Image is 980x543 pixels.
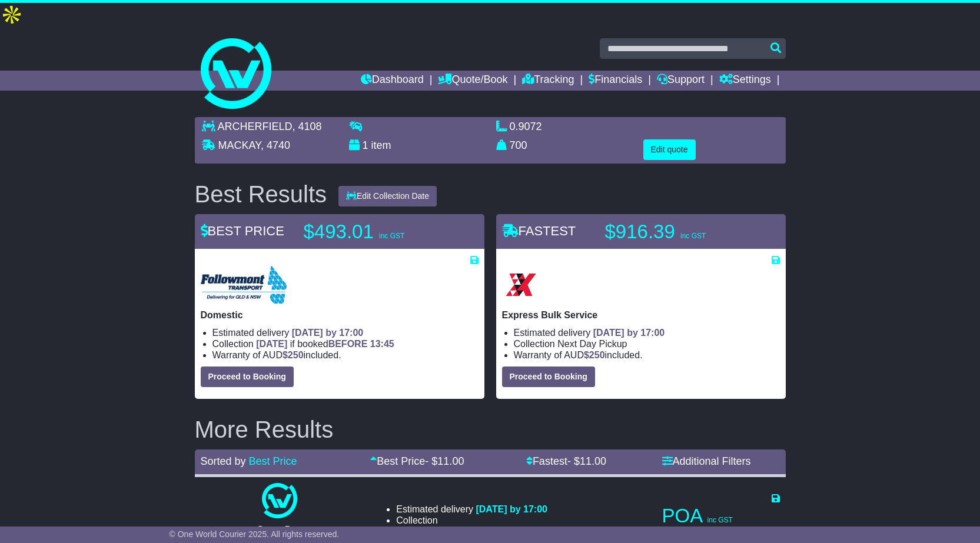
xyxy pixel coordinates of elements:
[338,186,437,206] button: Edit Collection Date
[249,455,297,467] a: Best Price
[662,504,780,528] p: POA
[218,121,293,132] span: ARCHERFIELD
[719,71,771,91] a: Settings
[201,309,479,321] p: Domestic
[212,327,479,338] li: Estimated delivery
[256,339,287,349] span: [DATE]
[293,121,322,132] span: , 4108
[363,139,368,151] span: 1
[201,266,287,304] img: Followmont Transport: Domestic
[526,455,606,467] a: Fastest- $11.00
[589,350,605,360] span: 250
[361,71,424,91] a: Dashboard
[580,455,606,467] span: 11.00
[567,455,606,467] span: - $
[288,350,304,360] span: 250
[662,455,751,467] a: Additional Filters
[370,455,464,467] a: Best Price- $11.00
[218,139,261,151] span: MACKAY
[195,417,786,442] h2: More Results
[522,71,574,91] a: Tracking
[396,515,547,526] li: Collection
[476,504,547,514] span: [DATE] by 17:00
[256,339,394,349] span: if booked
[370,339,394,349] span: 13:45
[189,181,333,207] div: Best Results
[514,327,780,338] li: Estimated delivery
[292,328,364,338] span: [DATE] by 17:00
[514,338,780,349] li: Collection
[680,232,706,240] span: inc GST
[643,139,696,160] button: Edit quote
[212,338,479,349] li: Collection
[437,455,464,467] span: 11.00
[657,71,705,91] a: Support
[262,483,297,518] img: One World Courier: Same Day Nationwide(quotes take 0.5-1 hour)
[261,139,290,151] span: , 4740
[201,455,246,467] span: Sorted by
[304,220,451,244] p: $493.01
[201,224,284,238] span: BEST PRICE
[379,232,404,240] span: inc GST
[557,339,627,349] span: Next Day Pickup
[283,350,304,360] span: $
[707,516,733,524] span: inc GST
[212,349,479,361] li: Warranty of AUD included.
[502,309,780,321] p: Express Bulk Service
[502,367,595,387] button: Proceed to Booking
[396,504,547,515] li: Estimated delivery
[170,529,340,539] span: © One World Courier 2025. All rights reserved.
[584,350,605,360] span: $
[438,71,507,91] a: Quote/Book
[201,367,294,387] button: Proceed to Booking
[510,121,542,132] span: 0.9072
[589,71,642,91] a: Financials
[510,139,527,151] span: 700
[514,349,780,361] li: Warranty of AUD included.
[605,220,752,244] p: $916.39
[502,224,576,238] span: FASTEST
[328,339,368,349] span: BEFORE
[502,266,540,304] img: Border Express: Express Bulk Service
[425,455,464,467] span: - $
[593,328,665,338] span: [DATE] by 17:00
[371,139,391,151] span: item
